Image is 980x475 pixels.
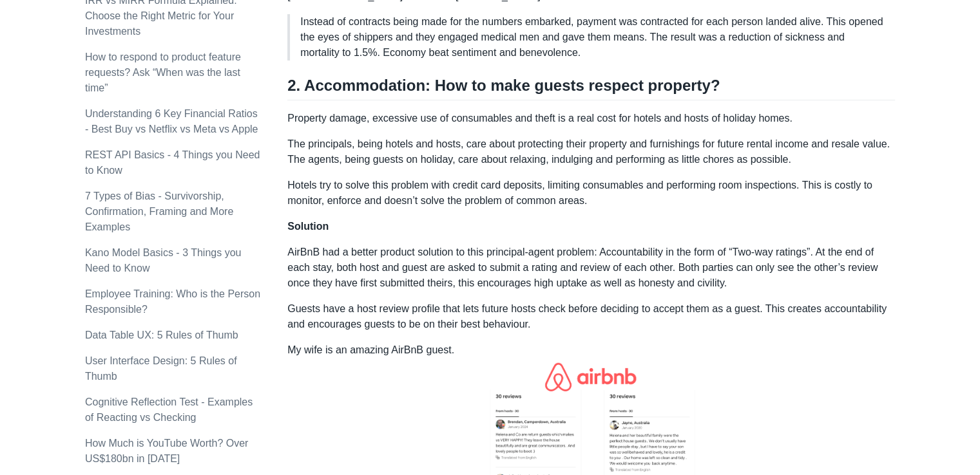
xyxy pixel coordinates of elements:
[85,355,237,382] a: User Interface Design: 5 Rules of Thumb
[85,288,260,315] a: Employee Training: Who is the Person Responsible?
[85,51,241,93] a: How to respond to product feature requests? Ask “When was the last time”
[85,396,253,423] a: Cognitive Reflection Test - Examples of Reacting vs Checking
[85,247,242,274] a: Kano Model Basics - 3 Things you Need to Know
[300,14,885,61] p: Instead of contracts being made for the numbers embarked, payment was contracted for each person ...
[287,136,895,167] p: The principals, being hotels and hosts, care about protecting their property and furnishings for ...
[85,108,258,135] a: Understanding 6 Key Financial Ratios - Best Buy vs Netflix vs Meta vs Apple
[85,438,248,464] a: How Much is YouTube Worth? Over US$180bn in [DATE]
[287,245,895,291] p: AirBnB had a better product solution to this principal-agent problem: Accountability in the form ...
[287,301,895,332] p: Guests have a host review profile that lets future hosts check before deciding to accept them as ...
[287,111,895,126] p: Property damage, excessive use of consumables and theft is a real cost for hotels and hosts of ho...
[85,149,260,176] a: REST API Basics - 4 Things you Need to Know
[85,330,238,340] a: Data Table UX: 5 Rules of Thumb
[287,178,895,209] p: Hotels try to solve this problem with credit card deposits, limiting consumables and performing r...
[287,76,895,100] h2: 2. Accommodation: How to make guests respect property?
[287,221,329,232] strong: Solution
[85,191,233,232] a: 7 Types of Bias - Survivorship, Confirmation, Framing and More Examples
